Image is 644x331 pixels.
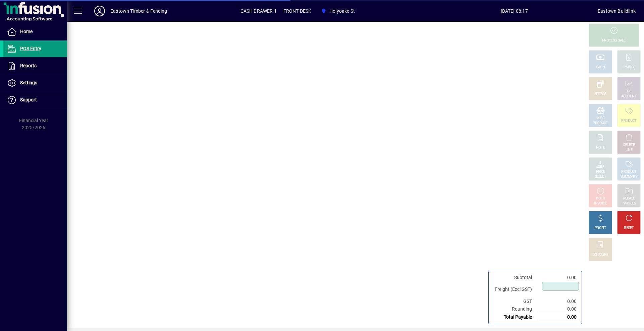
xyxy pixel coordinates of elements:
[491,274,539,281] td: Subtotal
[318,5,358,17] span: Holyoake St
[110,6,167,16] div: Eastown Timber & Fencing
[594,201,606,206] div: INVOICE
[596,169,605,174] div: PRICE
[626,148,632,153] div: LINE
[20,63,37,68] span: Reports
[593,121,608,126] div: PRODUCT
[596,196,605,201] div: HOLD
[539,305,579,313] td: 0.00
[623,196,635,201] div: RECALL
[491,305,539,313] td: Rounding
[491,298,539,305] td: GST
[20,97,37,102] span: Support
[491,313,539,321] td: Total Payable
[20,80,37,85] span: Settings
[240,6,277,16] span: CASH DRAWER 1
[283,6,312,16] span: FRONT DESK
[621,169,636,174] div: PRODUCT
[595,174,606,179] div: SELECT
[539,313,579,321] td: 0.00
[539,274,579,281] td: 0.00
[3,23,67,40] a: Home
[89,5,110,17] button: Profile
[623,143,635,148] div: DELETE
[329,6,355,16] span: Holyoake St
[3,75,67,91] a: Settings
[20,46,41,51] span: POS Entry
[621,94,637,99] div: ACCOUNT
[627,89,631,94] div: GL
[596,145,605,150] div: NOTE
[623,65,636,70] div: CHARGE
[539,298,579,305] td: 0.00
[592,252,608,257] div: DISCOUNT
[596,65,605,70] div: CASH
[622,201,636,206] div: INVOICES
[3,92,67,108] a: Support
[491,281,539,298] td: Freight (Excl GST)
[596,116,604,121] div: MISC
[594,92,607,97] div: EFTPOS
[595,226,606,231] div: PROFIT
[602,38,626,43] div: PROCESS SALE
[621,174,637,179] div: SUMMARY
[3,58,67,74] a: Reports
[20,29,33,34] span: Home
[621,118,636,123] div: PRODUCT
[431,6,598,16] span: [DATE] 08:17
[624,226,634,231] div: RESET
[598,6,636,16] div: Eastown Buildlink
